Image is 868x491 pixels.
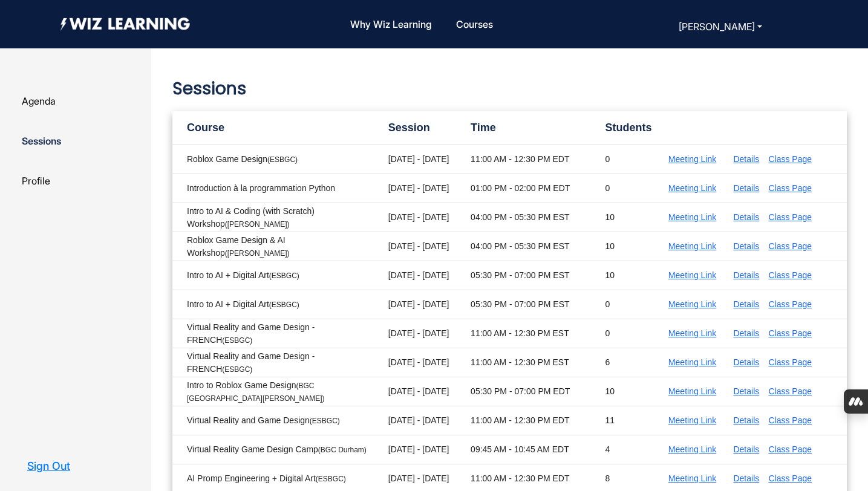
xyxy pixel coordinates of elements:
[768,154,812,164] a: Class Page
[471,377,605,406] td: 05:30 PM - 07:00 PM EDT
[388,203,471,232] td: [DATE] - [DATE]
[22,135,61,147] span: Sessions
[18,173,54,189] button: Profile
[172,377,388,406] td: Intro to Roblox Game Design
[733,183,759,193] a: Details
[388,111,471,145] th: Session
[733,212,759,222] a: Details
[471,111,605,145] th: Time
[187,382,325,403] span: (BGC [GEOGRAPHIC_DATA][PERSON_NAME])
[733,328,759,338] a: Details
[27,460,70,473] a: Sign Out
[471,145,605,174] td: 11:00 AM - 12:30 PM EDT
[605,406,668,435] td: 11
[471,174,605,203] td: 01:00 PM - 02:00 PM EDT
[668,241,716,251] a: Meeting Link
[225,249,290,258] span: ([PERSON_NAME])
[733,241,759,251] a: Details
[768,473,812,483] a: Class Page
[471,203,605,232] td: 04:00 PM - 05:30 PM EST
[768,386,812,396] a: Class Page
[605,319,668,348] td: 0
[605,174,668,203] td: 0
[605,203,668,232] td: 10
[172,203,388,232] td: Intro to AI & Coding (with Scratch) Workshop
[668,357,716,367] a: Meeting Link
[22,95,56,107] span: Agenda
[318,446,367,454] span: (BGC Durham)
[768,328,812,338] a: Class Page
[310,417,340,425] span: (ESBGC)
[668,328,716,338] a: Meeting Link
[733,299,759,309] a: Details
[733,270,759,280] a: Details
[388,145,471,174] td: [DATE] - [DATE]
[172,232,388,261] td: Roblox Game Design & AI Workshop
[172,290,388,319] td: Intro to AI + Digital Art
[605,261,668,290] td: 10
[471,348,605,377] td: 11:00 AM - 12:30 PM EST
[733,386,759,396] a: Details
[605,232,668,261] td: 10
[471,406,605,435] td: 11:00 AM - 12:30 PM EDT
[733,154,759,164] a: Details
[222,336,252,345] span: (ESBGC)
[471,319,605,348] td: 11:00 AM - 12:30 PM EST
[222,365,252,374] span: (ESBGC)
[605,377,668,406] td: 10
[605,111,668,145] th: Students
[172,319,388,348] td: Virtual Reality and Game Design - FRENCH
[668,270,716,280] a: Meeting Link
[388,377,471,406] td: [DATE] - [DATE]
[471,290,605,319] td: 05:30 PM - 07:00 PM EST
[388,319,471,348] td: [DATE] - [DATE]
[668,444,716,454] a: Meeting Link
[733,473,759,483] a: Details
[733,357,759,367] a: Details
[668,183,716,193] a: Meeting Link
[388,406,471,435] td: [DATE] - [DATE]
[675,18,766,35] button: [PERSON_NAME]
[269,301,299,309] span: (ESBGC)
[388,174,471,203] td: [DATE] - [DATE]
[172,348,388,377] td: Virtual Reality and Game Design - FRENCH
[668,212,716,222] a: Meeting Link
[668,415,716,425] a: Meeting Link
[388,290,471,319] td: [DATE] - [DATE]
[267,155,298,164] span: (ESBGC)
[605,145,668,174] td: 0
[768,415,812,425] a: Class Page
[172,111,388,145] th: Course
[225,220,290,229] span: ([PERSON_NAME])
[172,261,388,290] td: Intro to AI + Digital Art
[388,435,471,464] td: [DATE] - [DATE]
[172,406,388,435] td: Virtual Reality and Game Design
[668,386,716,396] a: Meeting Link
[668,154,716,164] a: Meeting Link
[388,232,471,261] td: [DATE] - [DATE]
[471,232,605,261] td: 04:00 PM - 05:30 PM EST
[733,444,759,454] a: Details
[451,11,498,37] a: Courses
[768,212,812,222] a: Class Page
[668,473,716,483] a: Meeting Link
[172,79,847,99] h3: Sessions
[605,290,668,319] td: 0
[768,183,812,193] a: Class Page
[316,475,346,483] span: (ESBGC)
[768,357,812,367] a: Class Page
[22,175,50,187] span: Profile
[388,348,471,377] td: [DATE] - [DATE]
[172,174,388,203] td: Introduction à la programmation Python
[733,415,759,425] a: Details
[605,435,668,464] td: 4
[269,272,299,280] span: (ESBGC)
[345,11,437,37] a: Why Wiz Learning
[768,241,812,251] a: Class Page
[605,348,668,377] td: 6
[768,444,812,454] a: Class Page
[471,261,605,290] td: 05:30 PM - 07:00 PM EST
[18,133,65,149] button: Sessions
[18,93,59,109] button: Agenda
[471,435,605,464] td: 09:45 AM - 10:45 AM EDT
